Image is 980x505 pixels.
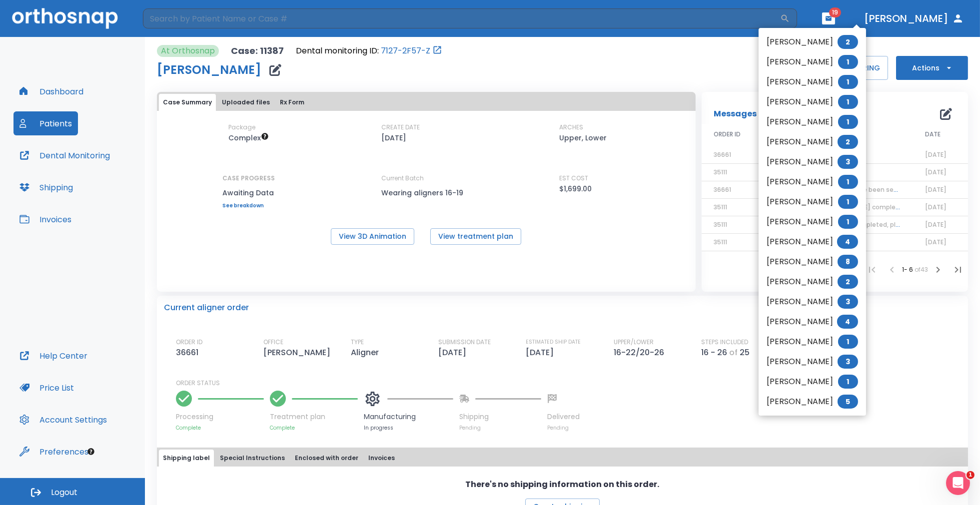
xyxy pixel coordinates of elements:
[759,32,866,52] li: [PERSON_NAME]
[759,152,866,172] li: [PERSON_NAME]
[838,355,858,369] span: 3
[759,252,866,272] li: [PERSON_NAME]
[838,75,858,89] span: 1
[759,392,866,412] li: [PERSON_NAME]
[838,255,858,269] span: 8
[759,192,866,212] li: [PERSON_NAME]
[838,195,858,209] span: 1
[838,295,858,309] span: 3
[838,135,858,149] span: 2
[967,471,975,479] span: 1
[759,372,866,392] li: [PERSON_NAME]
[837,315,858,329] span: 4
[838,395,858,409] span: 5
[838,215,858,229] span: 1
[759,172,866,192] li: [PERSON_NAME]
[838,95,858,109] span: 1
[838,275,858,289] span: 2
[838,55,858,69] span: 1
[838,375,858,389] span: 1
[759,72,866,92] li: [PERSON_NAME]
[838,175,858,189] span: 1
[759,212,866,232] li: [PERSON_NAME]
[946,471,970,495] iframe: Intercom live chat
[759,232,866,252] li: [PERSON_NAME]
[838,155,858,169] span: 3
[837,235,858,249] span: 4
[759,352,866,372] li: [PERSON_NAME]
[759,92,866,112] li: [PERSON_NAME]
[838,115,858,129] span: 1
[838,335,858,349] span: 1
[759,312,866,332] li: [PERSON_NAME]
[759,112,866,132] li: [PERSON_NAME]
[838,35,858,49] span: 2
[759,332,866,352] li: [PERSON_NAME]
[759,292,866,312] li: [PERSON_NAME]
[759,132,866,152] li: [PERSON_NAME]
[759,272,866,292] li: [PERSON_NAME]
[759,52,866,72] li: [PERSON_NAME]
